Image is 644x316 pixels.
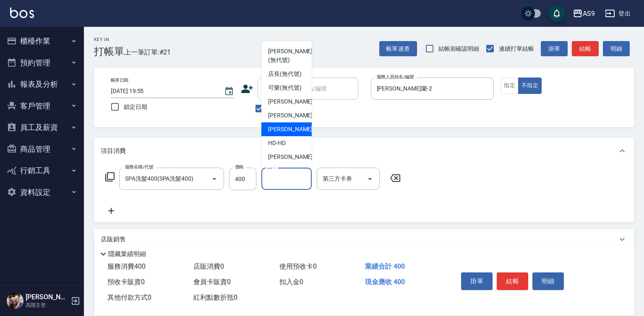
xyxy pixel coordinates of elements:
span: HD -HD [268,139,286,148]
span: 其他付款方式 0 [107,293,151,301]
span: 紅利點數折抵 0 [193,293,237,301]
span: [PERSON_NAME] -12 [268,166,321,175]
span: [PERSON_NAME] -13 [268,125,321,134]
p: 店販銷售 [101,235,126,244]
img: Logo [10,8,34,18]
button: 不指定 [518,78,542,94]
span: 結帳前確認明細 [438,44,480,53]
button: 行銷工具 [3,160,81,181]
label: 服務名稱/代號 [125,164,153,170]
label: 帳單日期 [111,77,128,83]
span: 鎖定日期 [124,103,147,111]
div: 店販銷售 [94,229,634,249]
button: 帳單速查 [379,41,417,57]
button: 商品管理 [3,138,81,160]
button: 預約管理 [3,52,81,74]
img: Person [7,293,23,309]
span: 連續打單結帳 [499,44,534,53]
span: 店販消費 0 [193,262,224,270]
span: [PERSON_NAME] -9 [268,153,318,161]
input: YYYY/MM/DD hh:mm [111,84,216,98]
button: 指定 [501,78,519,94]
span: 可樂 (無代號) [268,83,302,92]
label: 服務人員姓名/編號 [377,74,414,80]
button: 掛單 [461,272,493,290]
span: 扣入金 0 [279,278,303,286]
span: 現金應收 400 [365,278,405,286]
span: 店長 (無代號) [268,70,302,78]
span: [PERSON_NAME] (無代號) [268,47,313,65]
div: AS9 [583,8,595,19]
span: 預收卡販賣 0 [107,278,145,286]
button: 資料設定 [3,181,81,203]
span: 會員卡販賣 0 [193,278,231,286]
button: 結帳 [572,41,599,57]
button: 客戶管理 [3,95,81,117]
h2: Key In [94,37,124,42]
button: 員工及薪資 [3,117,81,138]
span: [PERSON_NAME] -7 [268,111,318,120]
button: Open [363,172,377,186]
p: 項目消費 [101,147,126,155]
p: 高階主管 [26,301,68,309]
button: AS9 [569,5,598,22]
button: 報表及分析 [3,73,81,95]
button: save [548,5,565,22]
span: 業績合計 400 [365,262,405,270]
button: 明細 [603,41,630,57]
span: 上一筆訂單:#21 [124,47,171,57]
button: 掛單 [541,41,568,57]
button: 登出 [602,6,634,21]
button: Open [208,172,221,186]
label: 價格 [235,164,244,170]
button: 明細 [532,272,564,290]
span: 服務消費 400 [107,262,146,270]
span: [PERSON_NAME] -2 [268,97,318,106]
button: Choose date, selected date is 2025-10-10 [219,81,239,101]
span: 使用預收卡 0 [279,262,317,270]
button: 櫃檯作業 [3,30,81,52]
p: 隱藏業績明細 [108,250,146,259]
h5: [PERSON_NAME] [26,293,68,301]
h3: 打帳單 [94,46,124,57]
div: 項目消費 [94,137,634,164]
button: 結帳 [497,272,528,290]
